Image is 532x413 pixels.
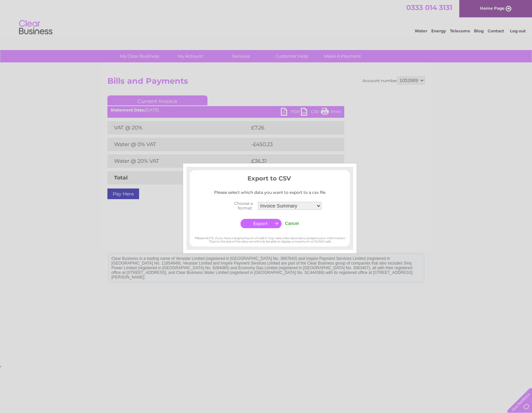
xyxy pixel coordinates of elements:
[285,221,299,226] input: Cancel
[510,28,526,33] a: Log out
[415,28,427,33] a: Water
[488,28,504,33] a: Contact
[474,28,484,33] a: Blog
[450,28,470,33] a: Telecoms
[431,28,446,33] a: Energy
[216,199,256,213] th: Choose a format:
[19,17,53,38] img: logo.png
[190,174,350,185] h3: Export to CSV
[109,4,424,32] div: Clear Business is a trading name of Verastar Limited (registered in [GEOGRAPHIC_DATA] No. 3667643...
[406,3,452,12] a: 0333 014 3131
[190,230,350,244] div: *Please NOTE, if you have a large amount of calls it may take a few seconds to prepare your infor...
[190,190,350,195] div: Please select which data you want to export to a csv file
